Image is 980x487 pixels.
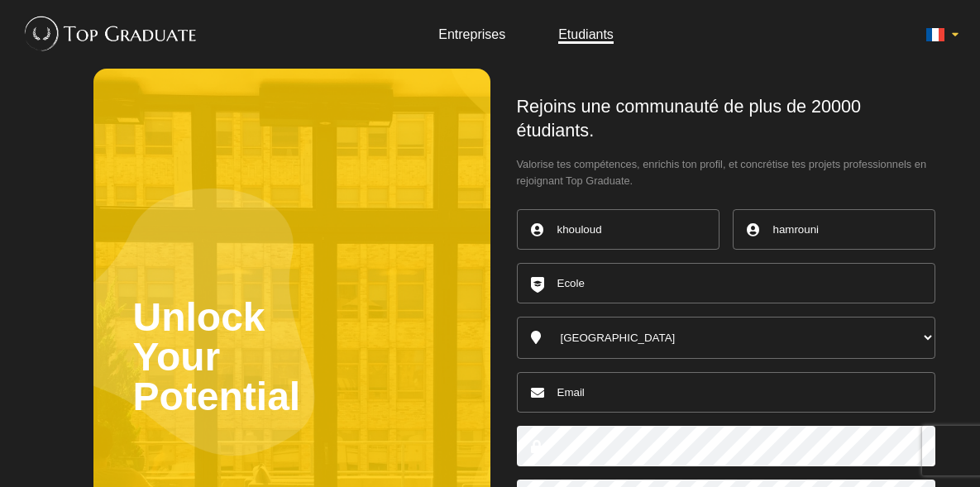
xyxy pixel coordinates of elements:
a: Entreprises [438,27,505,41]
h1: Rejoins une communauté de plus de 20000 étudiants. [517,95,935,143]
input: Email [517,372,935,413]
input: Ecole [517,263,935,303]
a: Etudiants [558,27,614,41]
input: Nom [733,209,935,250]
span: Valorise tes compétences, enrichis ton profil, et concrétise tes projets professionnels en rejoig... [517,156,935,189]
img: Top Graduate [17,8,198,58]
input: Prénom [517,209,719,250]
